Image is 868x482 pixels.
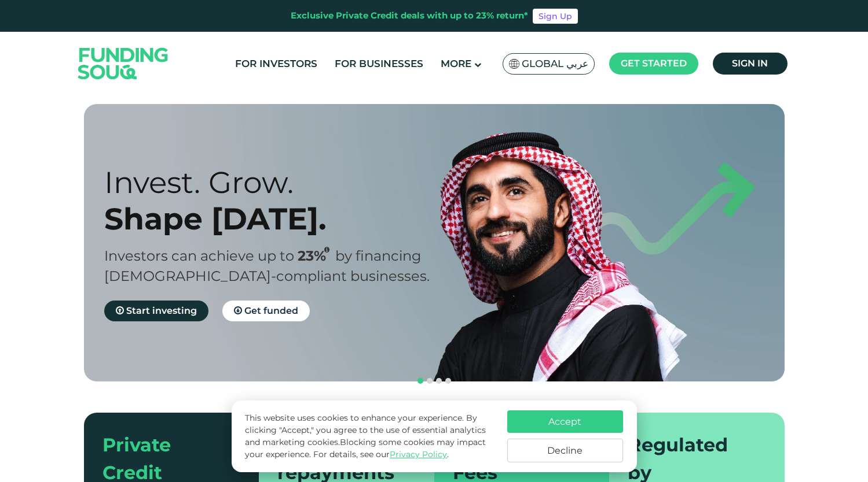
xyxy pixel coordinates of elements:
[444,376,453,385] button: navigation
[313,449,449,459] span: For details, see our .
[507,439,623,462] button: Decline
[416,376,425,385] button: navigation
[126,305,197,316] span: Start investing
[509,59,519,69] img: SA Flag
[507,410,623,433] button: Accept
[441,58,471,69] span: More
[621,58,687,69] span: Get started
[434,376,444,385] button: navigation
[104,301,208,321] a: Start investing
[522,57,588,71] span: Global عربي
[390,449,447,459] a: Privacy Policy
[244,305,298,316] span: Get funded
[67,34,180,92] img: Logo
[332,54,426,73] a: For Businesses
[104,201,455,237] div: Shape [DATE].
[104,164,455,201] div: Invest. Grow.
[232,54,320,73] a: For Investors
[222,301,310,321] a: Get funded
[291,9,528,23] div: Exclusive Private Credit deals with up to 23% return*
[425,376,434,385] button: navigation
[732,58,768,69] span: Sign in
[324,247,329,253] i: 23% IRR (expected) ~ 15% Net yield (expected)
[245,412,495,461] p: This website uses cookies to enhance your experience. By clicking "Accept," you agree to the use ...
[298,247,335,264] span: 23%
[533,9,578,24] a: Sign Up
[245,437,486,459] span: Blocking some cookies may impact your experience.
[104,247,294,264] span: Investors can achieve up to
[713,53,788,75] a: Sign in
